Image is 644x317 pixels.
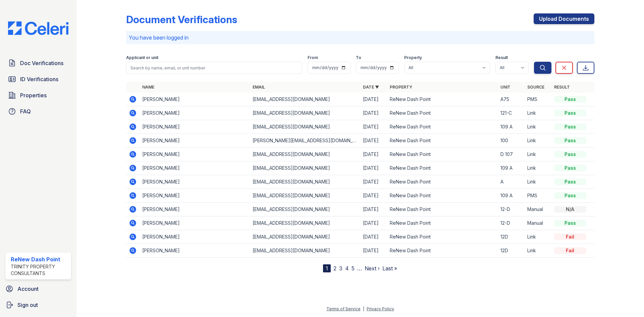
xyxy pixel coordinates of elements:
[250,216,360,230] td: [EMAIL_ADDRESS][DOMAIN_NAME]
[525,189,551,203] td: PMS
[140,148,250,161] td: [PERSON_NAME]
[390,85,412,90] a: Property
[554,165,586,171] div: Pass
[140,244,250,258] td: [PERSON_NAME]
[554,192,586,199] div: Pass
[3,282,74,296] a: Account
[140,120,250,134] td: [PERSON_NAME]
[387,216,497,230] td: ReNew Dash Point
[250,203,360,216] td: [EMAIL_ADDRESS][DOMAIN_NAME]
[5,89,71,102] a: Properties
[360,189,387,203] td: [DATE]
[498,216,525,230] td: 12-D
[308,55,318,60] label: From
[140,216,250,230] td: [PERSON_NAME]
[525,161,551,175] td: Link
[140,175,250,189] td: [PERSON_NAME]
[387,230,497,244] td: ReNew Dash Point
[333,265,336,272] a: 2
[126,62,302,74] input: Search by name, email, or unit number
[527,85,544,90] a: Source
[554,220,586,226] div: Pass
[525,148,551,161] td: Link
[357,264,362,272] span: …
[360,134,387,148] td: [DATE]
[250,161,360,175] td: [EMAIL_ADDRESS][DOMAIN_NAME]
[525,244,551,258] td: Link
[17,301,38,309] span: Sign out
[20,107,31,115] span: FAQ
[525,175,551,189] td: Link
[326,306,361,311] a: Terms of Service
[554,85,570,90] a: Result
[387,175,497,189] td: ReNew Dash Point
[360,216,387,230] td: [DATE]
[140,203,250,216] td: [PERSON_NAME]
[3,21,74,35] img: CE_Logo_Blue-a8612792a0a2168367f1c8372b55b34899dd931a85d93a1a3d3e32e68fde9ad4.png
[554,151,586,158] div: Pass
[5,56,71,70] a: Doc Verifications
[387,134,497,148] td: ReNew Dash Point
[498,93,525,106] td: A75
[363,306,364,311] div: |
[554,247,586,254] div: Fail
[339,265,342,272] a: 3
[498,203,525,216] td: 12-D
[525,216,551,230] td: Manual
[11,263,68,277] div: Trinity Property Consultants
[363,85,379,90] a: Date ▼
[20,91,47,99] span: Properties
[250,230,360,244] td: [EMAIL_ADDRESS][DOMAIN_NAME]
[5,105,71,118] a: FAQ
[387,244,497,258] td: ReNew Dash Point
[616,290,637,310] iframe: chat widget
[360,203,387,216] td: [DATE]
[498,189,525,203] td: 109 A
[360,161,387,175] td: [DATE]
[250,244,360,258] td: [EMAIL_ADDRESS][DOMAIN_NAME]
[5,72,71,86] a: ID Verifications
[360,244,387,258] td: [DATE]
[554,110,586,116] div: Pass
[387,203,497,216] td: ReNew Dash Point
[500,85,511,90] a: Unit
[20,59,63,67] span: Doc Verifications
[525,106,551,120] td: Link
[367,306,394,311] a: Privacy Policy
[404,55,422,60] label: Property
[140,93,250,106] td: [PERSON_NAME]
[11,255,68,263] div: ReNew Dash Point
[498,175,525,189] td: A
[126,13,237,25] div: Document Verifications
[250,175,360,189] td: [EMAIL_ADDRESS][DOMAIN_NAME]
[498,244,525,258] td: 12D
[498,134,525,148] td: 100
[352,265,355,272] a: 5
[250,134,360,148] td: [PERSON_NAME][EMAIL_ADDRESS][DOMAIN_NAME]
[360,175,387,189] td: [DATE]
[387,106,497,120] td: ReNew Dash Point
[382,265,397,272] a: Last »
[17,285,39,293] span: Account
[142,85,154,90] a: Name
[525,93,551,106] td: PMS
[250,106,360,120] td: [EMAIL_ADDRESS][DOMAIN_NAME]
[126,55,158,60] label: Applicant or unit
[250,93,360,106] td: [EMAIL_ADDRESS][DOMAIN_NAME]
[250,120,360,134] td: [EMAIL_ADDRESS][DOMAIN_NAME]
[140,106,250,120] td: [PERSON_NAME]
[3,298,74,312] a: Sign out
[525,230,551,244] td: Link
[250,148,360,161] td: [EMAIL_ADDRESS][DOMAIN_NAME]
[554,233,586,240] div: Fail
[498,148,525,161] td: D 107
[554,123,586,130] div: Pass
[253,85,265,90] a: Email
[498,120,525,134] td: 109 A
[498,106,525,120] td: 121-C
[525,203,551,216] td: Manual
[554,178,586,185] div: Pass
[387,148,497,161] td: ReNew Dash Point
[498,161,525,175] td: 109 A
